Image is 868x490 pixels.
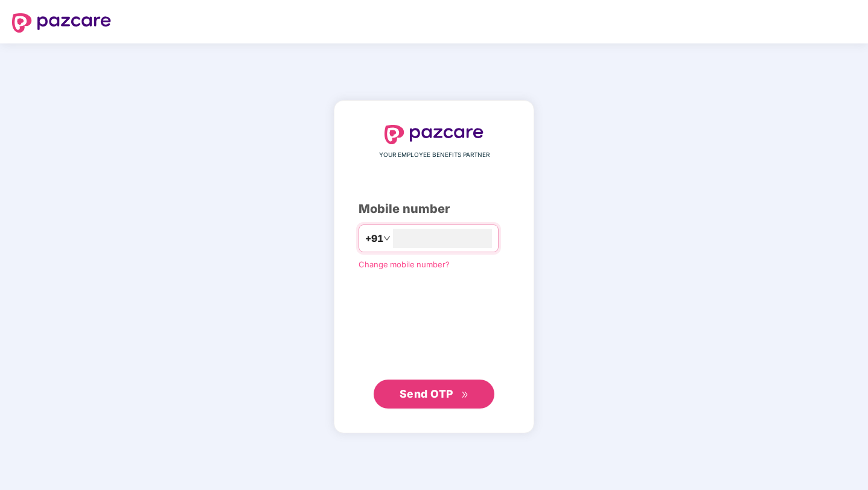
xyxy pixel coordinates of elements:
[385,125,483,144] img: logo
[383,235,391,242] span: down
[374,380,494,409] button: Send OTPdouble-right
[359,259,450,269] a: Change mobile number?
[359,200,509,218] div: Mobile number
[12,13,111,33] img: logo
[365,231,383,246] span: +91
[461,391,469,399] span: double-right
[379,150,490,160] span: YOUR EMPLOYEE BENEFITS PARTNER
[400,387,453,400] span: Send OTP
